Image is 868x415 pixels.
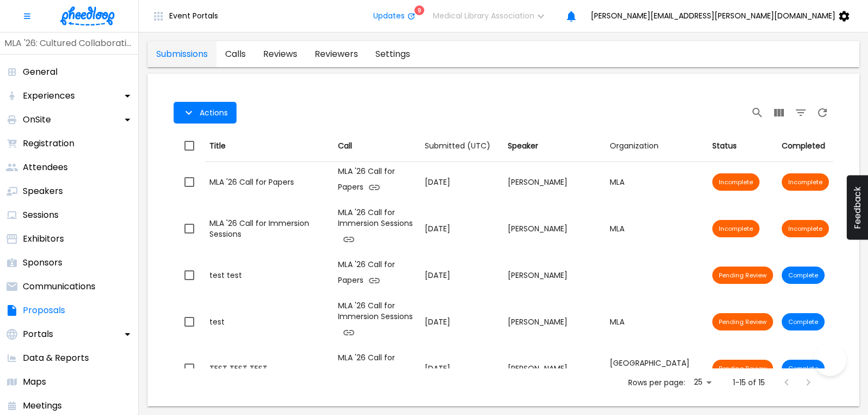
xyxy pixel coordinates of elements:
[23,304,65,317] p: Proposals
[712,220,759,237] div: Proposal submission has not been completed
[425,316,499,328] p: [DATE]
[768,102,790,124] button: View Columns
[338,352,416,385] div: MLA '26 Call for Papers
[23,113,51,126] p: OnSite
[782,220,829,237] div: Submission is incomplete
[782,173,829,191] div: Submission is incomplete
[209,177,329,187] div: MLA '26 Call for Papers
[23,399,62,412] p: Meetings
[610,177,704,187] div: MLA
[712,360,773,377] div: Proposal is pending review
[209,139,329,152] div: Title
[782,271,825,280] span: Complete
[712,173,759,191] div: Proposal submission has not been completed
[60,7,114,25] img: logo
[23,256,62,269] p: Sponsors
[425,270,499,281] p: [DATE]
[812,106,833,118] span: Refresh Page
[420,136,495,156] button: Sort
[610,316,704,327] div: MLA
[712,267,773,284] div: Proposal is pending review
[782,317,825,326] span: Complete
[209,363,329,374] div: TEST TEST TEST
[508,139,601,152] div: Speaker
[143,5,227,27] button: Event Portals
[200,108,228,117] span: Actions
[23,280,95,293] p: Communications
[306,41,367,67] a: proposals-tab-reviewers
[733,377,765,388] p: 1-15 of 15
[782,313,825,330] div: Submission is complete
[605,136,663,156] button: Sort
[712,178,759,186] span: Incomplete
[628,377,685,388] p: Rows per page:
[610,223,704,234] div: MLA
[373,11,405,20] span: Updates
[812,102,833,124] button: Refresh Page
[712,271,773,280] span: Pending Review
[338,300,416,343] div: MLA '26 Call for Immersion Sessions
[216,41,254,67] a: proposals-tab-calls
[782,364,825,373] span: Complete
[23,137,74,150] p: Registration
[712,224,759,233] span: Incomplete
[425,139,490,153] div: Submitted (UTC)
[690,374,716,390] div: 25
[174,102,237,124] button: Actions
[782,360,825,377] div: Submission is complete
[338,207,416,250] div: MLA '26 Call for Immersion Sessions
[367,41,419,67] a: proposals-tab-settings
[23,232,64,245] p: Exhibitors
[782,224,829,233] span: Incomplete
[591,11,835,20] span: [PERSON_NAME][EMAIL_ADDRESS][PERSON_NAME][DOMAIN_NAME]
[148,41,419,67] div: proposals tabs
[712,313,773,330] div: Proposal is pending review
[582,5,864,27] button: [PERSON_NAME][EMAIL_ADDRESS][PERSON_NAME][DOMAIN_NAME]
[254,41,306,67] a: proposals-tab-reviews
[746,102,768,124] button: Search
[4,37,134,50] p: MLA '26: Cultured Collaborations
[23,375,46,388] p: Maps
[610,358,704,379] div: [GEOGRAPHIC_DATA][US_STATE]
[23,89,75,102] p: Experiences
[169,11,218,20] span: Event Portals
[209,218,329,239] div: MLA '26 Call for Immersion Sessions
[425,223,499,235] p: [DATE]
[23,66,58,79] p: General
[782,139,829,152] div: Completed
[508,223,601,234] div: [PERSON_NAME]
[508,270,601,281] div: [PERSON_NAME]
[209,270,329,281] div: test test
[23,209,59,222] p: Sessions
[424,5,560,27] button: Medical Library Association
[338,139,416,152] div: Call
[782,267,825,284] div: Submission is complete
[365,5,424,27] button: Updates9
[174,95,833,130] div: Table Toolbar
[712,364,773,373] span: Pending Review
[148,41,216,67] a: proposals-tab-submissions
[782,178,829,186] span: Incomplete
[852,186,863,229] span: Feedback
[712,317,773,326] span: Pending Review
[790,102,812,124] button: Filter Table
[508,177,601,187] div: [PERSON_NAME]
[23,161,68,174] p: Attendees
[23,185,63,198] p: Speakers
[814,343,846,376] iframe: Help Scout Beacon - Open
[209,316,329,327] div: test
[338,166,416,198] div: MLA '26 Call for Papers
[610,139,659,153] div: Organization
[338,259,416,291] div: MLA '26 Call for Papers
[508,316,601,327] div: [PERSON_NAME]
[508,363,601,374] div: [PERSON_NAME]
[414,5,424,15] div: 9
[433,11,534,20] span: Medical Library Association
[425,177,499,188] p: [DATE]
[23,328,53,341] p: Portals
[712,139,773,152] div: Status
[23,352,89,365] p: Data & Reports
[425,363,499,374] p: [DATE]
